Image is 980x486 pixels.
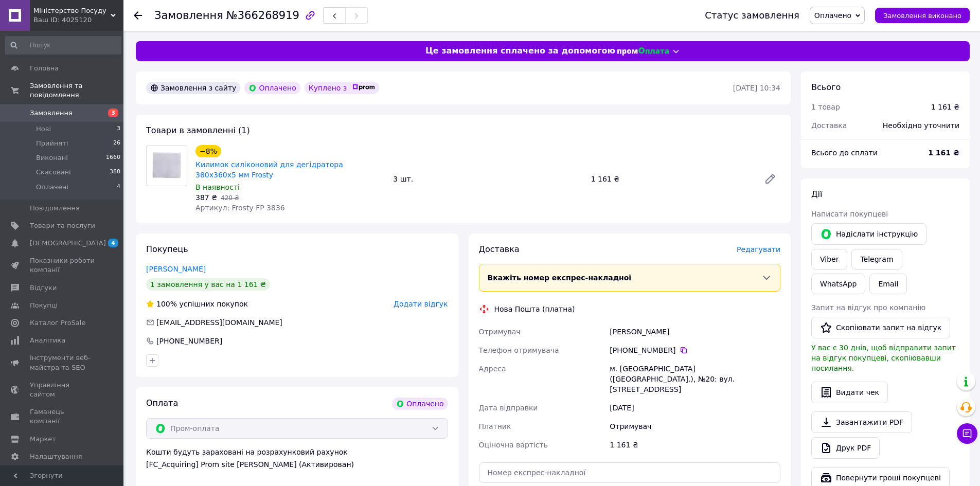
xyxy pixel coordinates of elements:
span: Вкажіть номер експрес-накладної [488,274,632,282]
div: 1 161 ₴ [931,102,959,112]
div: [PHONE_NUMBER] [155,336,223,346]
span: Замовлення [30,109,73,118]
span: Платник [479,422,511,430]
input: Номер експрес-накладної [479,462,781,483]
a: WhatsApp [811,274,865,294]
span: Відгуки [30,283,57,293]
div: м. [GEOGRAPHIC_DATA] ([GEOGRAPHIC_DATA].), №20: вул. [STREET_ADDRESS] [608,359,782,399]
span: Скасовані [36,168,71,177]
div: Повернутися назад [134,10,142,21]
span: У вас є 30 днів, щоб відправити запит на відгук покупцеві, скопіювавши посилання. [811,344,956,372]
span: Покупець [146,244,188,254]
span: Повідомлення [30,204,80,213]
span: Замовлення виконано [883,12,961,20]
span: Доставка [811,121,847,130]
span: Нові [36,124,51,134]
span: Запит на відгук про компанію [811,303,925,312]
div: Кошти будуть зараховані на розрахунковий рахунок [146,447,448,470]
span: Всього [811,82,841,92]
span: В наявності [195,183,240,191]
a: Килимок силіконовий для дегідратора 380х360х5 мм Frosty [195,160,343,179]
span: 387 ₴ [195,193,217,202]
span: 1660 [106,153,120,163]
button: Надіслати інструкцію [811,223,926,245]
span: Налаштування [30,452,82,461]
span: Оплачені [36,183,68,192]
time: [DATE] 10:34 [733,84,780,92]
img: Килимок силіконовий для дегідратора 380х360х5 мм Frosty [147,152,187,178]
span: Оплата [146,398,178,408]
span: [EMAIL_ADDRESS][DOMAIN_NAME] [156,318,282,327]
div: 3 шт. [389,172,586,186]
div: 1 161 ₴ [608,436,782,454]
span: Товари в замовленні (1) [146,125,250,135]
button: Замовлення виконано [875,8,970,23]
button: Видати чек [811,382,888,403]
span: Виконані [36,153,68,163]
button: Email [869,274,907,294]
span: 380 [110,168,120,177]
span: 3 [108,109,118,117]
div: успішних покупок [146,299,248,309]
span: Редагувати [737,245,780,254]
span: Аналітика [30,336,65,345]
span: №366268919 [226,9,299,22]
span: Написати покупцеві [811,210,888,218]
span: Артикул: Frosty FP 3836 [195,204,285,212]
span: Міністерство Посуду [33,6,111,15]
span: Оплачено [814,11,851,20]
span: 100% [156,300,177,308]
span: Головна [30,64,59,73]
div: Оплачено [244,82,300,94]
a: Друк PDF [811,437,880,459]
div: [PERSON_NAME] [608,322,782,341]
span: Це замовлення сплачено за допомогою [425,45,615,57]
div: 1 замовлення у вас на 1 161 ₴ [146,278,270,291]
span: Дата відправки [479,404,538,412]
span: Показники роботи компанії [30,256,95,275]
span: Всього до сплати [811,149,878,157]
div: Отримувач [608,417,782,436]
div: Статус замовлення [705,10,799,21]
a: [PERSON_NAME] [146,265,206,273]
button: Скопіювати запит на відгук [811,317,950,338]
span: 4 [117,183,120,192]
button: Чат з покупцем [957,423,977,444]
span: [DEMOGRAPHIC_DATA] [30,239,106,248]
a: Редагувати [760,169,780,189]
div: [FC_Acquiring] Prom site [PERSON_NAME] (Активирован) [146,459,448,470]
div: Ваш ID: 4025120 [33,15,123,25]
span: Маркет [30,435,56,444]
span: Замовлення та повідомлення [30,81,123,100]
span: Прийняті [36,139,68,148]
a: Telegram [851,249,902,269]
a: Завантажити PDF [811,411,912,433]
span: Інструменти веб-майстра та SEO [30,353,95,372]
span: Управління сайтом [30,381,95,399]
div: 1 161 ₴ [587,172,756,186]
a: Viber [811,249,847,269]
span: Гаманець компанії [30,407,95,426]
span: Доставка [479,244,520,254]
div: −8% [195,145,221,157]
span: Дії [811,189,822,199]
img: prom [352,84,375,91]
span: Покупці [30,301,58,310]
span: Товари та послуги [30,221,95,230]
span: Адреса [479,365,506,373]
span: Додати відгук [394,300,448,308]
span: 1 товар [811,103,840,111]
span: Телефон отримувача [479,346,559,354]
span: 420 ₴ [221,194,239,202]
input: Пошук [5,36,121,55]
div: Замовлення з сайту [146,82,240,94]
span: Замовлення [154,9,223,22]
span: 4 [108,239,118,247]
span: Отримувач [479,328,521,336]
div: [PHONE_NUMBER] [610,345,780,355]
div: [DATE] [608,399,782,417]
span: 26 [113,139,120,148]
b: 1 161 ₴ [928,149,959,157]
div: Оплачено [392,398,448,410]
div: Куплено з [305,82,380,94]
